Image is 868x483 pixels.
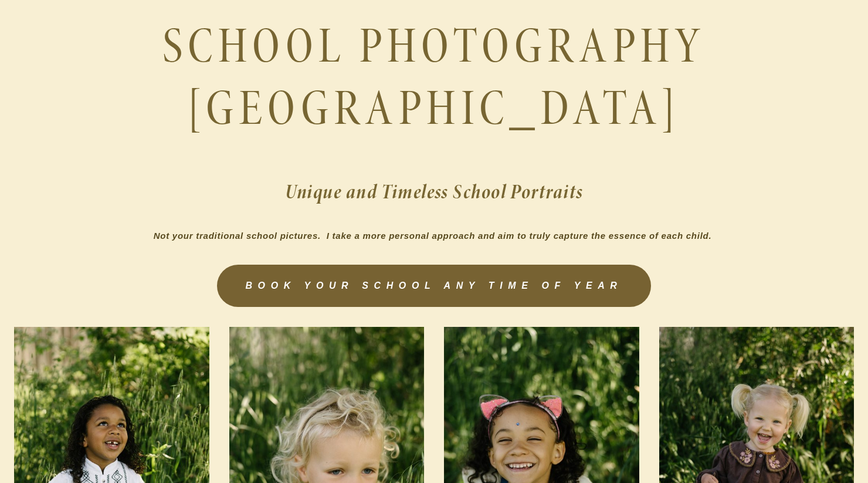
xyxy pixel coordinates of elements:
strong: Unique and Timeless School Portraits [285,178,584,205]
h1: SCHOOL PHOTOGRAPHY [GEOGRAPHIC_DATA] [14,15,854,139]
a: BOOK YOUR SCHOOL ANY TIME OF YEAR [217,265,650,307]
em: Not your traditional school pictures. I take a more personal approach and aim to truly capture th... [154,231,712,241]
